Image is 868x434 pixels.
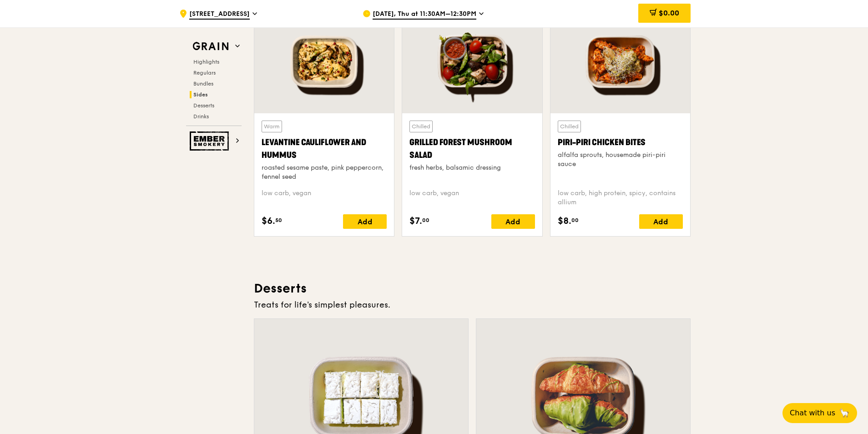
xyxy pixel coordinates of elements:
span: $6. [262,214,275,228]
span: 00 [571,217,579,224]
div: Add [639,214,683,229]
span: $8. [558,214,571,228]
span: Drinks [193,113,209,120]
div: Levantine Cauliflower and Hummus [262,136,387,161]
span: 50 [275,217,282,224]
div: Grilled Forest Mushroom Salad [409,136,535,161]
span: 🦙 [839,408,850,419]
div: Treats for life's simplest pleasures. [254,298,691,311]
div: Warm [262,121,282,132]
button: Chat with us🦙 [782,403,857,423]
img: Ember Smokery web logo [190,131,232,151]
span: 00 [422,217,429,224]
span: Chat with us [790,408,835,419]
img: Grain web logo [190,38,232,55]
span: Sides [193,91,208,98]
div: fresh herbs, balsamic dressing [409,163,535,172]
span: Desserts [193,102,214,109]
div: low carb, vegan [262,189,387,207]
div: alfalfa sprouts, housemade piri-piri sauce [558,151,683,169]
div: low carb, vegan [409,189,535,207]
span: Regulars [193,70,216,76]
div: Add [343,214,387,229]
div: Chilled [558,121,581,132]
div: roasted sesame paste, pink peppercorn, fennel seed [262,163,387,182]
span: Bundles [193,81,213,87]
div: Add [491,214,535,229]
span: Highlights [193,59,219,65]
div: low carb, high protein, spicy, contains allium [558,189,683,207]
span: [STREET_ADDRESS] [189,10,250,20]
span: $7. [409,214,422,228]
div: Chilled [409,121,433,132]
span: [DATE], Thu at 11:30AM–12:30PM [373,10,476,20]
div: Piri-piri Chicken Bites [558,136,683,149]
span: $0.00 [659,9,679,17]
h3: Desserts [254,280,691,297]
